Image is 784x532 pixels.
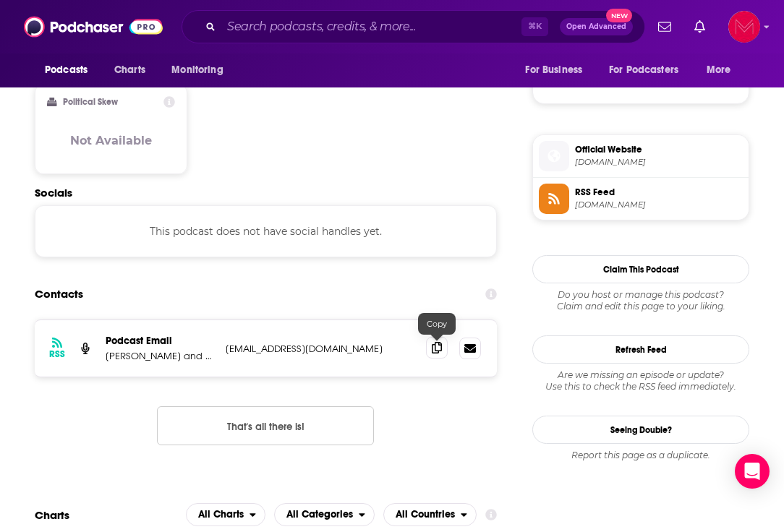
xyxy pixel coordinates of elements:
[575,157,743,168] span: podcasters.spotify.com
[575,199,743,210] span: anchor.fm
[532,335,749,364] button: Refresh Feed
[735,454,770,489] div: Open Intercom Messenger
[198,510,244,520] span: All Charts
[171,60,223,80] span: Monitoring
[186,503,265,526] button: open menu
[161,56,242,84] button: open menu
[35,56,106,84] button: open menu
[728,11,760,43] button: Show profile menu
[532,416,749,444] a: Seeing Double?
[609,60,678,80] span: For Podcasters
[45,60,88,80] span: Podcasts
[525,60,582,80] span: For Business
[383,503,477,526] button: open menu
[728,11,760,43] img: User Profile
[575,143,743,156] span: Official Website
[532,450,749,461] div: Report this page as a duplicate.
[182,10,645,43] div: Search podcasts, credits, & more...
[728,11,760,43] span: Logged in as Pamelamcclure
[35,280,83,308] h2: Contacts
[696,56,749,84] button: open menu
[105,56,154,84] a: Charts
[396,510,455,520] span: All Countries
[532,289,749,301] span: Do you host or manage this podcast?
[521,17,548,36] span: ⌘ K
[157,406,374,445] button: Nothing here.
[532,255,749,283] button: Claim This Podcast
[575,186,743,199] span: RSS Feed
[274,503,375,526] h2: Categories
[49,348,65,360] h3: RSS
[515,56,600,84] button: open menu
[606,9,632,22] span: New
[63,97,118,107] h2: Political Skew
[707,60,731,80] span: More
[383,503,477,526] h2: Countries
[539,184,743,214] a: RSS Feed[DOMAIN_NAME]
[70,134,152,147] h3: Not Available
[652,14,677,39] a: Show notifications dropdown
[226,343,414,355] p: [EMAIL_ADDRESS][DOMAIN_NAME]
[689,14,711,39] a: Show notifications dropdown
[600,56,699,84] button: open menu
[106,350,214,362] p: [PERSON_NAME] and [PERSON_NAME]
[24,13,163,40] img: Podchaser - Follow, Share and Rate Podcasts
[560,18,633,35] button: Open AdvancedNew
[532,369,749,392] div: Are we missing an episode or update? Use this to check the RSS feed immediately.
[35,205,497,257] div: This podcast does not have social handles yet.
[418,313,456,335] div: Copy
[35,186,497,199] h2: Socials
[106,335,214,347] p: Podcast Email
[566,23,626,30] span: Open Advanced
[221,15,521,38] input: Search podcasts, credits, & more...
[35,508,69,522] h2: Charts
[286,510,353,520] span: All Categories
[274,503,375,526] button: open menu
[532,289,749,312] div: Claim and edit this page to your liking.
[186,503,265,526] h2: Platforms
[114,60,145,80] span: Charts
[539,141,743,171] a: Official Website[DOMAIN_NAME]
